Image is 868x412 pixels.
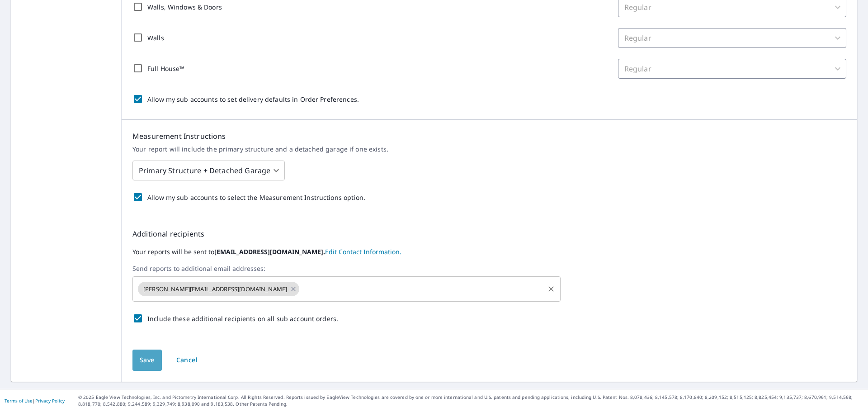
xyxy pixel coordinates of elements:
p: Full House™ [147,64,184,73]
a: EditContactInfo [325,247,401,256]
p: Allow my sub accounts to set delivery defaults in Order Preferences. [147,95,359,104]
b: [EMAIL_ADDRESS][DOMAIN_NAME]. [214,247,325,256]
p: | [5,398,65,403]
label: Your reports will be sent to [132,246,846,257]
button: Cancel [169,350,205,371]
p: Measurement Instructions [132,131,846,142]
a: Privacy Policy [35,398,65,404]
p: Additional recipients [132,228,846,239]
p: Include these additional recipients on all sub account orders. [147,314,338,323]
div: [PERSON_NAME][EMAIL_ADDRESS][DOMAIN_NAME] [138,282,299,296]
span: Save [140,355,155,366]
button: Clear [545,283,557,295]
a: Terms of Use [5,398,33,404]
div: Regular [618,59,846,79]
p: Walls, Windows & Doors [147,2,222,12]
p: Your report will include the primary structure and a detached garage if one exists. [132,145,846,153]
button: Save [132,350,162,371]
span: Cancel [176,355,198,366]
label: Send reports to additional email addresses: [132,265,846,273]
p: Walls [147,33,164,43]
p: © 2025 Eagle View Technologies, Inc. and Pictometry International Corp. All Rights Reserved. Repo... [78,394,863,407]
p: Allow my sub accounts to select the Measurement Instructions option. [147,193,365,202]
div: Regular [618,28,846,48]
span: [PERSON_NAME][EMAIL_ADDRESS][DOMAIN_NAME] [138,285,292,294]
div: Primary Structure + Detached Garage [132,158,285,183]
